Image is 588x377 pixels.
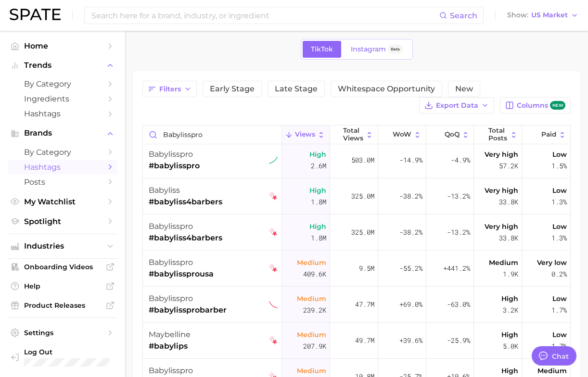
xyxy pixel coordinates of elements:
[551,304,567,316] span: 1.7%
[149,340,191,352] span: #babylips
[8,345,117,369] a: Log out. Currently logged in with e-mail pryan@sharkninja.com.
[351,226,374,238] span: 325.0m
[447,335,470,346] span: -25.9%
[149,366,193,375] span: babylisspro
[143,214,570,251] button: babylisspro#babyliss4barberstiktok falling starHigh1.8m325.0m-38.2%-13.2%Very high33.8kLow1.3%
[269,156,278,164] img: tiktok sustained riser
[500,97,571,113] button: Columnsnew
[485,185,518,196] span: Very high
[537,257,567,268] span: Very low
[8,38,117,53] a: Home
[149,232,222,244] span: #babyliss4barbers
[24,263,101,271] span: Onboarding Videos
[149,150,193,159] span: babylisspro
[399,226,422,238] span: -38.2%
[505,9,581,22] button: ShowUS Market
[474,126,522,144] button: Total Posts
[355,335,374,346] span: 49.7m
[351,190,374,202] span: 325.0m
[447,190,470,202] span: -13.2%
[143,287,570,323] button: babylisspro#babylissprobarbertiktok sustained declinerMedium239.2k47.7m+69.0%-63.0%High3.2kLow1.7%
[24,109,101,118] span: Hashtags
[551,232,567,244] span: 1.3%
[8,106,117,121] a: Hashtags
[24,94,101,103] span: Ingredients
[282,126,330,144] button: Views
[24,301,101,310] span: Product Releases
[269,192,278,201] img: tiktok falling star
[343,41,411,58] a: InstagramBeta
[269,264,278,273] img: tiktok falling star
[8,326,117,340] a: Settings
[393,131,411,138] span: WoW
[24,177,101,187] span: Posts
[550,101,565,110] span: new
[450,11,477,20] span: Search
[399,263,422,274] span: -55.2%
[149,304,227,316] span: #babylissprobarber
[311,45,333,53] span: TikTok
[24,41,101,50] span: Home
[501,365,518,377] span: High
[503,340,518,352] span: 5.0k
[24,197,101,206] span: My Watchlist
[149,330,191,339] span: maybelline
[24,328,101,337] span: Settings
[552,221,567,232] span: Low
[303,304,326,316] span: 239.2k
[359,263,374,274] span: 9.5m
[24,217,101,226] span: Spotlight
[8,126,117,140] button: Brands
[419,97,494,113] button: Export Data
[552,293,567,304] span: Low
[8,160,117,175] a: Hashtags
[309,221,326,232] span: High
[485,149,518,160] span: Very high
[501,329,518,340] span: High
[551,268,567,280] span: 0.2%
[143,142,570,178] button: babylisspro#babylissprotiktok sustained riserHigh2.6m503.0m-14.9%-4.9%Very high57.2kLow1.5%
[399,299,422,310] span: +69.0%
[507,13,528,18] span: Show
[149,268,214,280] span: #babylissprousa
[351,154,374,166] span: 503.0m
[8,279,117,293] a: Help
[311,232,326,244] span: 1.8m
[436,101,478,110] span: Export Data
[149,222,193,231] span: babylisspro
[24,148,101,157] span: by Category
[143,126,281,144] input: Search in category
[24,129,101,138] span: Brands
[499,232,518,244] span: 33.8k
[330,126,378,144] button: Total Views
[142,81,197,97] button: Filters
[499,196,518,208] span: 33.8k
[149,186,180,195] span: babyliss
[149,160,200,172] span: #babylisspro
[501,293,518,304] span: High
[541,131,556,138] span: Paid
[447,299,470,310] span: -63.0%
[303,340,326,352] span: 207.9k
[311,160,326,172] span: 2.6m
[297,329,326,340] span: Medium
[303,268,326,280] span: 409.6k
[8,175,117,189] a: Posts
[210,85,255,93] span: Early Stage
[275,85,318,93] span: Late Stage
[551,160,567,172] span: 1.5%
[24,348,110,356] span: Log Out
[269,336,278,345] img: tiktok falling star
[303,41,341,58] a: TikTok
[378,126,426,144] button: WoW
[10,9,61,20] img: SPATE
[485,221,518,232] span: Very high
[297,365,326,377] span: Medium
[24,79,101,88] span: by Category
[143,251,570,287] button: babylisspro#babylissprousatiktok falling starMedium409.6k9.5m-55.2%+441.2%Medium1.9kVery low0.2%
[426,126,474,144] button: QoQ
[489,257,518,268] span: Medium
[551,340,567,352] span: 1.7%
[269,300,278,309] img: tiktok sustained decliner
[451,154,470,166] span: -4.9%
